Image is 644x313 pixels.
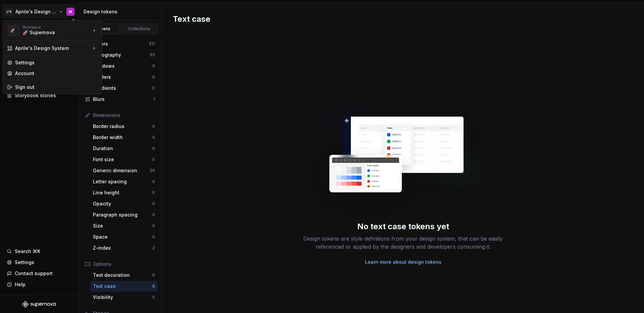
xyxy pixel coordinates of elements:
div: Sign out [15,84,98,90]
div: Account [15,70,98,77]
div: 🚀 Supernova [22,29,79,36]
div: Aprile's Design System [15,45,91,52]
div: Workspace [22,25,91,29]
div: 🚀S [8,24,20,37]
div: Settings [15,59,98,66]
